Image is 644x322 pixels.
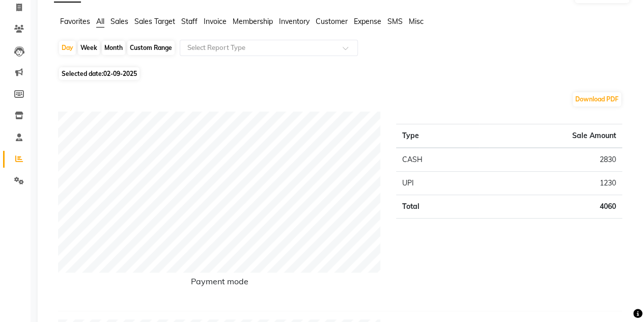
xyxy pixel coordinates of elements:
span: SMS [387,17,403,26]
td: Total [396,195,479,219]
td: 1230 [479,172,622,195]
td: UPI [396,172,479,195]
span: Inventory [279,17,310,26]
span: Expense [354,17,381,26]
span: Membership [233,17,273,26]
div: Custom Range [127,41,175,55]
td: 2830 [479,148,622,172]
span: Sales Target [134,17,175,26]
span: Selected date: [59,67,139,80]
div: Day [59,41,76,55]
button: Download PDF [573,92,621,106]
th: Sale Amount [479,124,622,148]
span: Sales [110,17,128,26]
div: Month [102,41,125,55]
span: Favorites [60,17,90,26]
td: 4060 [479,195,622,219]
span: Staff [181,17,198,26]
span: Customer [316,17,348,26]
td: CASH [396,148,479,172]
h6: Payment mode [58,277,381,290]
span: Misc [409,17,424,26]
span: All [96,17,104,26]
span: 02-09-2025 [103,70,137,77]
div: Week [78,41,100,55]
span: Invoice [204,17,227,26]
th: Type [396,124,479,148]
